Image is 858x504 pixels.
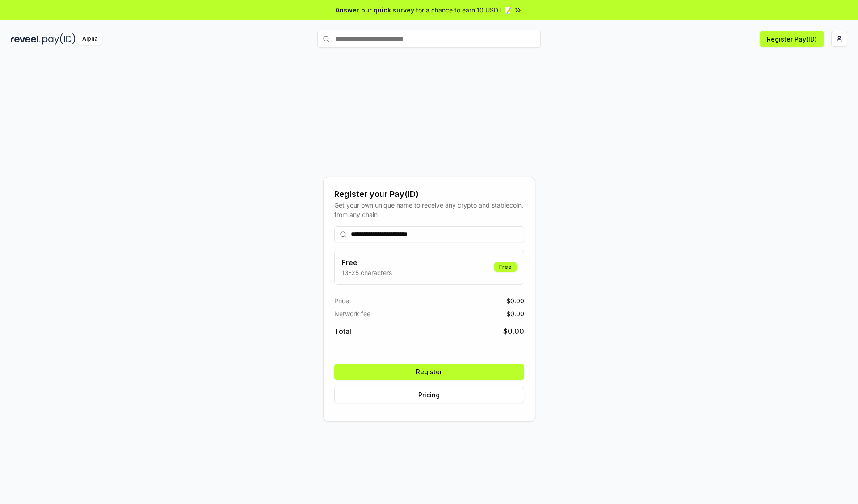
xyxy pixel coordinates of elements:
[342,257,392,268] h3: Free
[334,309,370,318] span: Network fee
[336,5,414,15] span: Answer our quick survey
[334,326,351,337] span: Total
[334,296,349,305] span: Price
[503,326,524,337] span: $ 0.00
[77,33,102,45] div: Alpha
[334,188,524,200] div: Register your Pay(ID)
[342,268,392,277] p: 13-25 characters
[11,33,41,45] img: reveel_dark
[334,364,524,380] button: Register
[760,31,824,47] button: Register Pay(ID)
[416,5,512,15] span: for a chance to earn 10 USDT 📝
[334,200,524,219] div: Get your own unique name to receive any crypto and stablecoin, from any chain
[42,33,76,45] img: pay_id
[506,296,524,305] span: $ 0.00
[494,262,517,272] div: Free
[506,309,524,318] span: $ 0.00
[334,387,524,403] button: Pricing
